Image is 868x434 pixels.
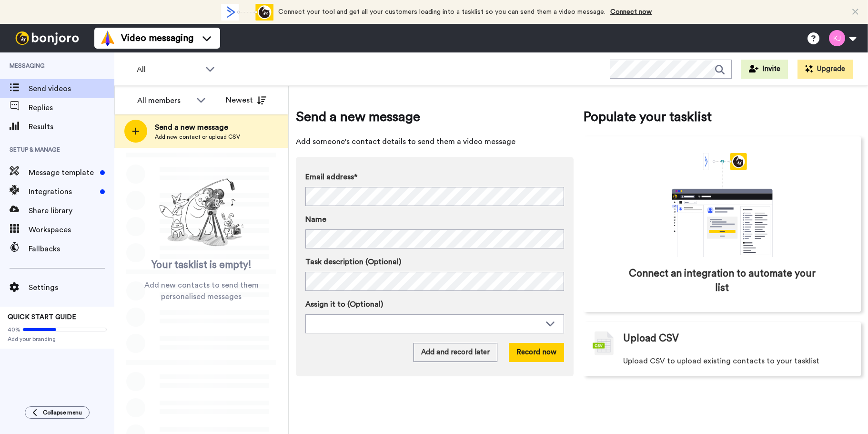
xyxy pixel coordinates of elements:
[137,64,201,75] span: All
[29,102,114,114] span: Replies
[593,331,614,355] img: csv-grey.png
[100,31,115,46] img: vm-color.svg
[509,343,564,362] button: Record now
[155,122,240,133] span: Send a new message
[623,331,679,346] span: Upload CSV
[221,4,273,21] div: animation
[651,153,794,257] div: animation
[29,186,96,197] span: Integrations
[25,406,90,419] button: Collapse menu
[43,409,82,416] span: Collapse menu
[29,167,96,178] span: Message template
[154,175,249,251] img: ready-set-action.png
[29,121,114,133] span: Results
[623,355,819,367] span: Upload CSV to upload existing contacts to your tasklist
[151,258,252,272] span: Your tasklist is empty!
[278,9,606,15] span: Connect your tool and get all your customers loading into a tasklist so you can send them a video...
[797,60,853,79] button: Upgrade
[305,256,564,268] label: Task description (Optional)
[129,279,274,302] span: Add new contacts to send them personalised messages
[121,31,193,45] span: Video messaging
[137,95,192,106] div: All members
[296,107,574,126] span: Send a new message
[583,107,861,126] span: Populate your tasklist
[296,136,574,147] span: Add someone's contact details to send them a video message
[219,91,273,110] button: Newest
[624,267,820,295] span: Connect an integration to automate your list
[610,9,652,15] a: Connect now
[29,205,114,217] span: Share library
[29,243,114,255] span: Fallbacks
[305,214,326,225] span: Name
[8,326,20,333] span: 40%
[11,31,83,45] img: bj-logo-header-white.svg
[305,299,564,310] label: Assign it to (Optional)
[29,282,114,293] span: Settings
[8,335,107,343] span: Add your branding
[29,224,114,236] span: Workspaces
[414,343,497,362] button: Add and record later
[305,171,564,183] label: Email address*
[8,314,76,320] span: QUICK START GUIDE
[741,60,788,79] button: Invite
[155,133,240,141] span: Add new contact or upload CSV
[29,83,114,94] span: Send videos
